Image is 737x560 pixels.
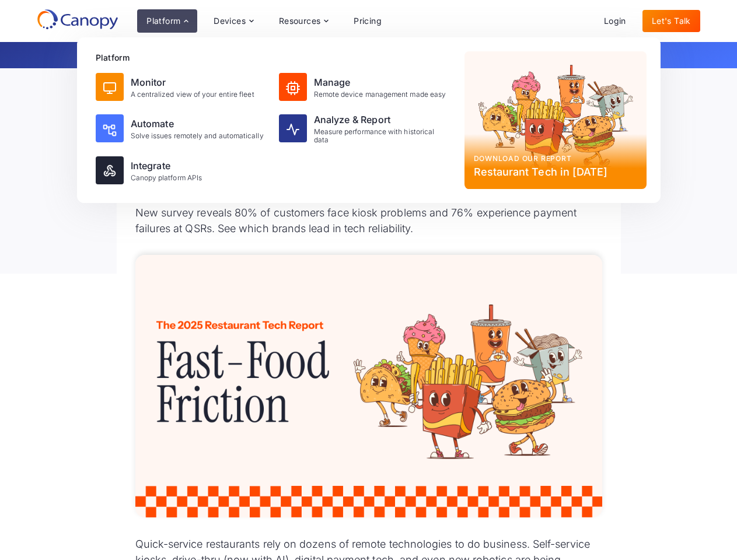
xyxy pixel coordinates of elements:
[131,75,254,89] div: Monitor
[137,9,197,33] div: Platform
[274,108,455,149] a: Analyze & ReportMeasure performance with historical data
[91,68,272,106] a: MonitorA centralized view of your entire fleet
[595,10,635,32] a: Login
[131,174,202,182] div: Canopy platform APIs
[474,164,637,180] div: Restaurant Tech in [DATE]
[77,37,661,203] nav: Platform
[214,17,246,25] div: Devices
[270,9,337,33] div: Resources
[146,17,180,25] div: Platform
[314,90,446,99] div: Remote device management made easy
[131,90,254,99] div: A centralized view of your entire fleet
[96,51,455,64] div: Platform
[131,117,264,131] div: Automate
[204,9,263,33] div: Devices
[91,152,272,189] a: IntegrateCanopy platform APIs
[131,159,202,173] div: Integrate
[474,153,637,164] div: Download our report
[314,128,450,145] div: Measure performance with historical data
[642,10,700,32] a: Let's Talk
[274,68,455,106] a: ManageRemote device management made easy
[279,17,321,25] div: Resources
[314,75,446,89] div: Manage
[464,51,647,189] a: Download our reportRestaurant Tech in [DATE]
[135,205,602,236] p: New survey reveals 80% of customers face kiosk problems and 76% experience payment failures at QS...
[344,10,391,32] a: Pricing
[131,132,264,140] div: Solve issues remotely and automatically
[91,108,272,149] a: AutomateSolve issues remotely and automatically
[314,113,450,127] div: Analyze & Report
